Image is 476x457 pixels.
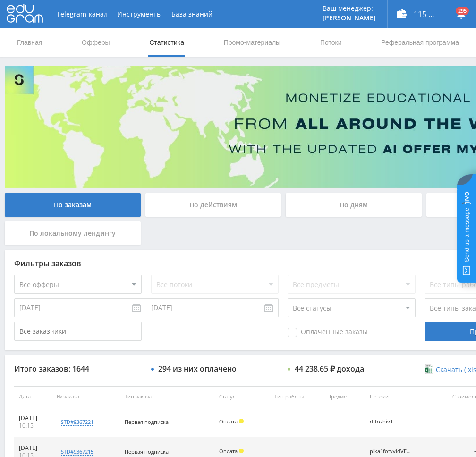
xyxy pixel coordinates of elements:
[319,28,343,57] a: Потоки
[5,193,141,217] div: По заказам
[370,419,412,425] div: dtfozhiv1
[145,193,281,217] div: По действиям
[14,322,142,341] input: Все заказчики
[125,448,169,455] span: Первая подписка
[323,386,365,407] th: Предмет
[223,28,281,57] a: Промо-материалы
[14,386,52,407] th: Дата
[380,28,460,57] a: Реферальная программа
[425,364,433,374] img: xlsx
[19,415,47,422] div: [DATE]
[295,364,364,373] div: 44 238,65 ₽ дохода
[14,364,142,373] div: Итого заказов: 1644
[239,449,244,453] span: Холд
[61,448,93,456] div: std#9367215
[323,14,376,22] p: [PERSON_NAME]
[81,28,111,57] a: Офферы
[239,419,244,423] span: Холд
[16,28,43,57] a: Главная
[214,386,270,407] th: Статус
[219,448,238,455] span: Оплата
[323,5,376,12] p: Ваш менеджер:
[52,386,120,407] th: № заказа
[148,28,185,57] a: Статистика
[286,193,422,217] div: По дням
[370,449,412,455] div: pika1fotvvidVEO3
[219,418,238,425] span: Оплата
[19,444,47,452] div: [DATE]
[365,386,435,407] th: Потоки
[5,221,141,245] div: По локальному лендингу
[19,422,47,430] div: 10:15
[288,328,368,337] span: Оплаченные заказы
[125,418,169,425] span: Первая подписка
[158,364,237,373] div: 294 из них оплачено
[270,386,323,407] th: Тип работы
[61,418,93,426] div: std#9367221
[120,386,214,407] th: Тип заказа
